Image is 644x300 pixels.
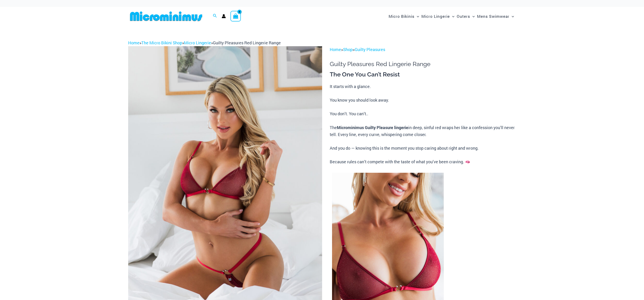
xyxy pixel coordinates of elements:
[450,10,454,22] span: Menu Toggle
[184,40,211,45] a: Micro Lingerie
[230,11,241,21] a: View Shopping Cart, empty
[477,10,509,22] span: Mens Swimwear
[355,47,385,52] a: Guilty Pleasures
[476,9,515,23] a: Mens SwimwearMenu ToggleMenu Toggle
[128,40,281,45] span: » » »
[222,14,226,18] a: Account icon link
[509,10,514,22] span: Menu Toggle
[330,46,516,53] p: > >
[330,61,516,68] h1: Guilty Pleasures Red Lingerie Range
[128,11,204,21] img: MM SHOP LOGO FLAT
[337,125,408,130] b: Microminimus Guilty Pleasure lingerie
[330,47,341,52] a: Home
[387,9,420,23] a: Micro BikinisMenu ToggleMenu Toggle
[456,9,476,23] a: OutersMenu ToggleMenu Toggle
[421,10,450,22] span: Micro Lingerie
[213,13,217,19] a: Search icon link
[213,40,281,45] span: Guilty Pleasures Red Lingerie Range
[470,10,475,22] span: Menu Toggle
[141,40,182,45] a: The Micro Bikini Shop
[343,47,353,52] a: Shop
[420,9,456,23] a: Micro LingerieMenu ToggleMenu Toggle
[330,83,516,165] p: It starts with a glance. You know you should look away. You don’t. You can’t.. The in deep, sinfu...
[414,10,419,22] span: Menu Toggle
[457,10,470,22] span: Outers
[389,10,414,22] span: Micro Bikinis
[387,9,516,24] nav: Site Navigation
[330,71,516,79] h3: The One You Can’t Resist
[128,40,139,45] a: Home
